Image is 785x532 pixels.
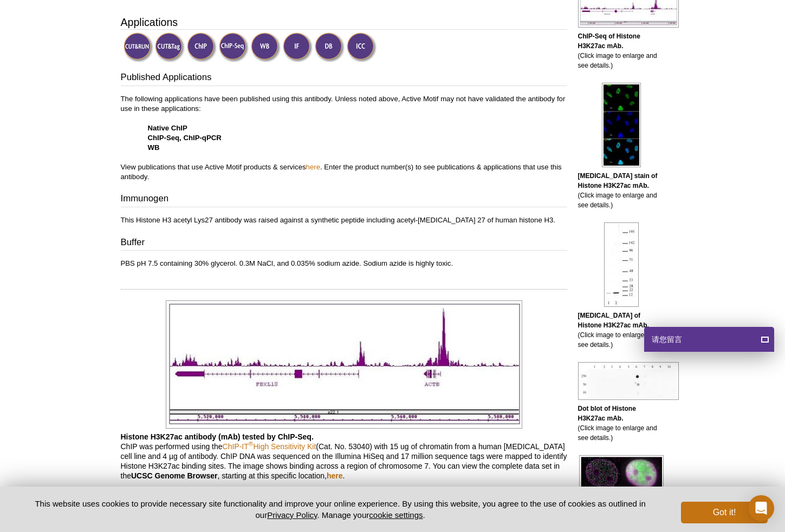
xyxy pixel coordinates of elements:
[121,432,314,441] b: Histone H3K27ac antibody (mAb) tested by ChIP-Seq.
[306,163,320,171] a: here
[578,405,636,422] b: Dot blot of Histone H3K27ac mAb.
[121,259,567,268] p: PBS pH 7.5 containing 30% glycerol. 0.3M NaCl, and 0.035% sodium azide. Sodium azide is highly to...
[327,471,343,480] a: here
[121,14,567,30] h3: Applications
[283,32,313,62] img: Immunofluorescence Validated
[121,192,567,207] h3: Immunogen
[578,32,640,50] b: ChIP-Seq of Histone H3K27ac mAb.
[578,311,665,350] p: (Click image to enlarge and see details.)
[315,32,345,62] img: Dot Blot Validated
[681,502,768,523] button: Got it!
[148,134,222,142] strong: ChIP-Seq, ChIP-qPCR
[121,215,567,225] p: This Histone H3 acetyl Lys27 antibody was raised against a synthetic peptide including acetyl-[ME...
[251,32,281,62] img: Western Blot Validated
[347,32,377,62] img: Immunocytochemistry Validated
[604,222,639,307] img: Histone H3K27ac antibody (mAb) tested by Western blot.
[578,172,658,189] b: [MEDICAL_DATA] stain of Histone H3K27ac mAb.
[131,471,217,480] b: UCSC Genome Browser
[223,442,316,451] a: ChIP-IT®High Sensitivity Kit
[121,432,567,481] p: ChIP was performed using the (Cat. No. 53040) with 15 ug of chromatin from a human [MEDICAL_DATA]...
[578,404,665,443] p: (Click image to enlarge and see details.)
[578,31,665,70] p: (Click image to enlarge and see details.)
[267,510,317,520] a: Privacy Policy
[602,83,641,167] img: Histone H3K27ac antibody (mAb) tested by immunofluorescence.
[121,71,567,86] h3: Published Applications
[187,32,217,62] img: ChIP Validated
[121,94,567,182] p: The following applications have been published using this antibody. Unless noted above, Active Mo...
[249,440,254,447] sup: ®
[578,171,665,210] p: (Click image to enlarge and see details.)
[155,32,185,62] img: CUT&Tag Validated
[578,362,679,400] img: Histone H3K27ac antibody (mAb) tested by dot blot analysis.
[578,312,649,329] b: [MEDICAL_DATA] of Histone H3K27ac mAb.
[17,498,663,521] p: This website uses cookies to provide necessary site functionality and improve your online experie...
[651,327,682,352] span: 请您留言
[166,300,522,429] img: Histone H3K27ac antibody (mAb) tested by ChIP-Seq.
[148,143,160,152] strong: WB
[748,495,774,521] div: Open Intercom Messenger
[369,510,423,520] button: cookie settings
[148,124,187,132] strong: Native ChIP
[219,32,249,62] img: ChIP-Seq Validated
[124,32,153,62] img: CUT&RUN Validated
[121,236,567,251] h3: Buffer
